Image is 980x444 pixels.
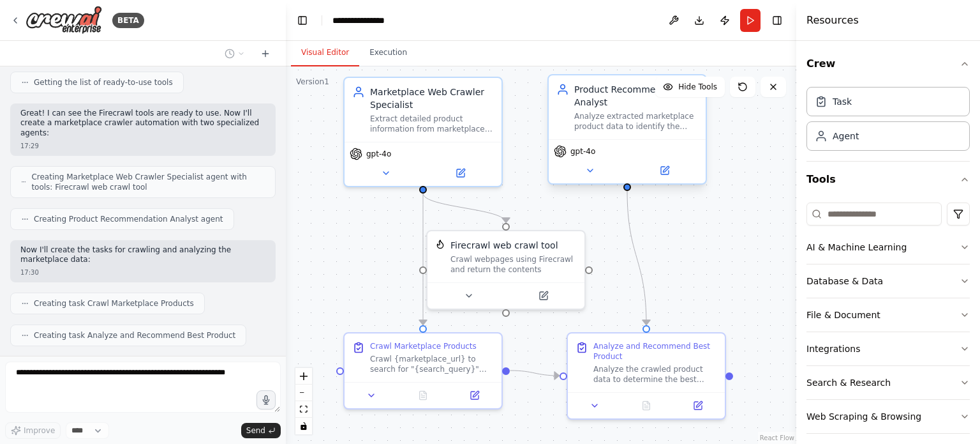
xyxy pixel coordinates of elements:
[806,332,970,365] button: Integrations
[396,388,450,403] button: No output available
[417,193,429,325] g: Edge from ab0ac955-0b3b-4939-99b7-5f97a626fb18 to cc7e5cda-e08f-4f16-8f86-232408dc7dc2
[806,400,970,433] button: Web Scraping & Browsing
[806,46,970,82] button: Crew
[359,40,417,66] button: Execution
[256,390,276,410] button: Click to speak your automation idea
[507,288,579,303] button: Open in side panel
[24,425,55,436] span: Improve
[20,109,265,139] p: Great! I can see the Firecrawl tools are ready to use. Now I'll create a marketplace crawler auto...
[34,214,223,224] span: Creating Product Recommendation Analyst agent
[628,163,701,178] button: Open in side panel
[547,77,707,187] div: Product Recommendation AnalystAnalyze extracted marketplace product data to identify the best pur...
[295,401,312,418] button: fit view
[567,332,726,420] div: Analyze and Recommend Best ProductAnalyze the crawled product data to determine the best purchasi...
[806,197,970,444] div: Tools
[241,423,281,438] button: Send
[295,368,312,434] div: React Flow controls
[806,264,970,298] button: Database & Data
[806,13,859,28] h4: Resources
[806,82,970,161] div: Crew
[370,86,494,111] div: Marketplace Web Crawler Specialist
[246,425,265,436] span: Send
[5,422,61,439] button: Improve
[417,193,512,222] g: Edge from ab0ac955-0b3b-4939-99b7-5f97a626fb18 to bf5c880f-d62a-464f-aaf0-5a2d0212161a
[424,165,496,181] button: Open in side panel
[112,13,144,28] div: BETA
[20,141,265,151] div: 17:29
[450,254,577,275] div: Crawl webpages using Firecrawl and return the contents
[343,77,503,187] div: Marketplace Web Crawler SpecialistExtract detailed product information from marketplace search re...
[20,268,265,277] div: 17:30
[370,114,494,134] div: Extract detailed product information from marketplace search results including price, seller name...
[806,162,970,197] button: Tools
[291,40,359,66] button: Visual Editor
[219,46,250,61] button: Switch to previous chat
[31,172,265,192] span: Creating Marketplace Web Crawler Specialist agent with tools: Firecrawl web crawl tool
[20,245,265,265] p: Now I'll create the tasks for crawling and analyzing the marketplace data:
[332,14,396,27] nav: breadcrumb
[806,298,970,332] button: File & Document
[806,231,970,264] button: AI & Machine Learning
[293,11,311,29] button: Hide left sidebar
[255,46,276,61] button: Start a new chat
[5,362,281,413] textarea: To enrich screen reader interactions, please activate Accessibility in Grammarly extension settings
[833,130,859,142] div: Agent
[768,11,786,29] button: Hide right sidebar
[295,368,312,385] button: zoom in
[806,366,970,399] button: Search & Research
[26,6,102,34] img: Logo
[574,83,698,109] div: Product Recommendation Analyst
[676,398,720,413] button: Open in side panel
[452,388,496,403] button: Open in side panel
[655,77,725,97] button: Hide Tools
[366,149,391,159] span: gpt-4o
[34,330,235,341] span: Creating task Analyze and Recommend Best Product
[833,95,852,108] div: Task
[570,146,595,157] span: gpt-4o
[620,398,674,413] button: No output available
[426,230,586,310] div: FirecrawlCrawlWebsiteToolFirecrawl web crawl toolCrawl webpages using Firecrawl and return the co...
[370,354,494,374] div: Crawl {marketplace_url} to search for "{search_query}" and extract detailed information from the ...
[295,418,312,434] button: toggle interactivity
[593,341,717,362] div: Analyze and Recommend Best Product
[593,364,717,385] div: Analyze the crawled product data to determine the best purchasing option based on: 1. **Price Ana...
[295,385,312,401] button: zoom out
[760,434,794,441] a: React Flow attribution
[34,77,173,88] span: Getting the list of ready-to-use tools
[621,190,653,325] g: Edge from bd016453-61da-4f30-a62c-98c28c89024e to 92f369e7-feef-434c-9929-5b09c108b64e
[296,77,329,87] div: Version 1
[34,298,194,309] span: Creating task Crawl Marketplace Products
[510,364,559,382] g: Edge from cc7e5cda-e08f-4f16-8f86-232408dc7dc2 to 92f369e7-feef-434c-9929-5b09c108b64e
[343,332,503,410] div: Crawl Marketplace ProductsCrawl {marketplace_url} to search for "{search_query}" and extract deta...
[450,239,558,252] div: Firecrawl web crawl tool
[370,341,477,351] div: Crawl Marketplace Products
[678,82,717,92] span: Hide Tools
[435,239,445,249] img: FirecrawlCrawlWebsiteTool
[574,111,698,132] div: Analyze extracted marketplace product data to identify the best purchase option based on price co...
